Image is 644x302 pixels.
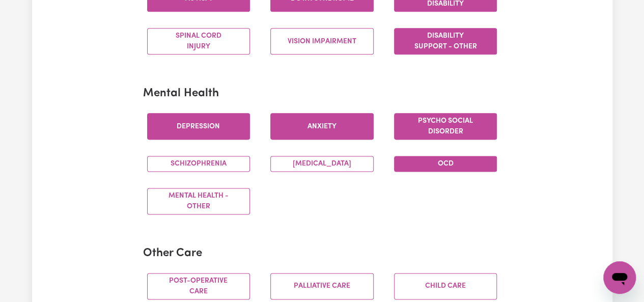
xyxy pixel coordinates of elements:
button: Post-operative care [147,273,250,299]
h2: Other Care [143,247,501,261]
button: Child care [394,273,497,299]
button: Psycho social disorder [394,113,497,140]
iframe: Button to launch messaging window [603,261,636,294]
button: Mental Health - Other [147,188,250,214]
h2: Mental Health [143,87,501,101]
button: Anxiety [270,113,374,140]
button: OCD [394,156,497,172]
button: [MEDICAL_DATA] [270,156,374,172]
button: Spinal cord injury [147,28,250,54]
button: Schizophrenia [147,156,250,172]
button: Palliative care [270,273,374,299]
button: Depression [147,113,250,140]
button: Vision impairment [270,28,374,54]
button: Disability support - Other [394,28,497,54]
